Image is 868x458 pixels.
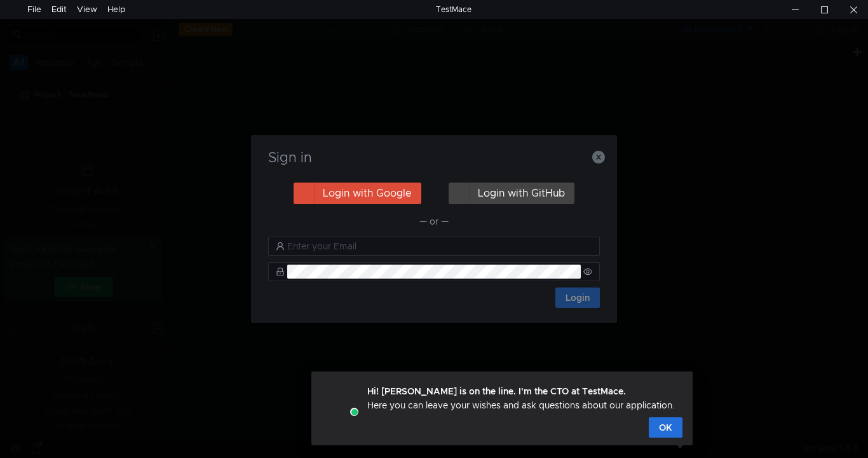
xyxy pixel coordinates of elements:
div: Here you can leave your wishes and ask questions about our application. [367,384,675,412]
button: OK [649,417,682,438]
button: Login with GitHub [449,183,574,204]
strong: Hi! [PERSON_NAME] is on the line. I'm the CTO at TestMace. [367,385,626,397]
button: Login with Google [294,183,421,204]
input: Enter your Email [287,239,592,253]
h3: Sign in [266,150,602,165]
div: — or — [268,214,600,229]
